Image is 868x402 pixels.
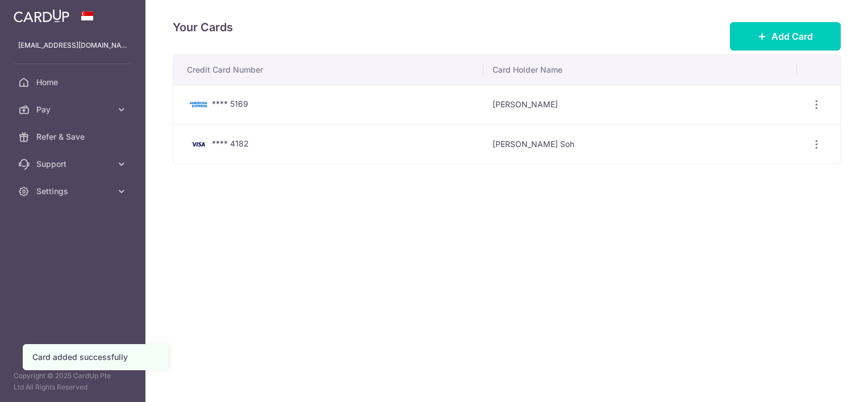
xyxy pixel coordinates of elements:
span: Pay [36,104,111,115]
img: Bank Card [187,137,210,151]
td: [PERSON_NAME] Soh [483,124,797,164]
span: Home [36,77,111,88]
img: Bank Card [187,98,210,111]
span: Support [36,158,111,170]
span: Add Card [771,30,813,43]
p: [EMAIL_ADDRESS][DOMAIN_NAME] [18,40,127,51]
div: Card added successfully [32,351,158,363]
img: CardUp [14,9,69,23]
td: [PERSON_NAME] [483,85,797,124]
h4: Your Cards [173,18,233,36]
span: Settings [36,186,111,197]
th: Card Holder Name [483,55,797,85]
th: Credit Card Number [173,55,483,85]
span: Refer & Save [36,131,111,143]
button: Add Card [730,22,841,51]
